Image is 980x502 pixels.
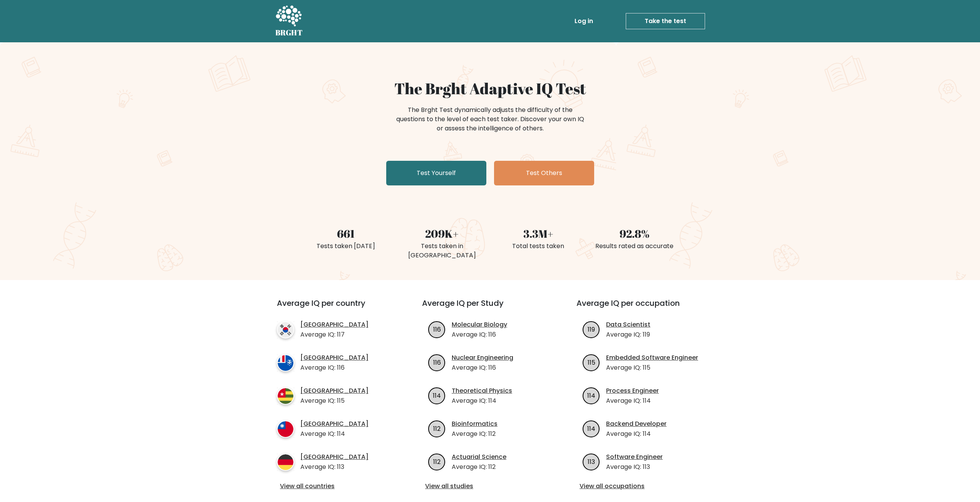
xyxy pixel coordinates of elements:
[588,325,595,334] text: 119
[302,79,678,98] h1: The Brght Adaptive IQ Test
[433,391,441,400] text: 114
[275,3,303,39] a: BRGHT
[452,396,512,405] p: Average IQ: 114
[452,429,498,439] p: Average IQ: 112
[452,386,512,395] a: Theoretical Physics
[587,391,595,400] text: 114
[452,452,506,462] a: Actuarial Science
[280,482,391,491] a: View all countries
[433,325,441,334] text: 116
[580,482,709,491] a: View all occupations
[277,299,394,317] h3: Average IQ per country
[300,452,369,462] a: [GEOGRAPHIC_DATA]
[277,420,294,438] img: country
[495,242,582,251] div: Total tests taken
[606,452,663,462] a: Software Engineer
[399,225,486,242] div: 209K+
[606,419,667,429] a: Backend Developer
[626,13,705,29] a: Take the test
[300,386,369,395] a: [GEOGRAPHIC_DATA]
[394,105,586,133] div: The Brght Test dynamically adjusts the difficulty of the questions to the level of each test take...
[494,161,594,185] a: Test Others
[452,363,513,372] p: Average IQ: 116
[277,321,294,339] img: country
[399,242,486,260] div: Tests taken in [GEOGRAPHIC_DATA]
[606,396,659,405] p: Average IQ: 114
[302,225,389,242] div: 661
[300,462,369,472] p: Average IQ: 113
[588,457,595,466] text: 113
[495,225,582,242] div: 3.3M+
[588,358,595,367] text: 115
[300,396,369,405] p: Average IQ: 115
[452,419,498,429] a: Bioinformatics
[300,320,369,329] a: [GEOGRAPHIC_DATA]
[275,28,303,37] h5: BRGHT
[277,387,294,405] img: country
[606,462,663,472] p: Average IQ: 113
[452,353,513,362] a: Nuclear Engineering
[277,354,294,372] img: country
[433,424,441,433] text: 112
[422,299,558,317] h3: Average IQ per Study
[606,353,698,362] a: Embedded Software Engineer
[606,320,650,329] a: Data Scientist
[591,242,678,251] div: Results rated as accurate
[606,429,667,439] p: Average IQ: 114
[606,330,650,339] p: Average IQ: 119
[425,482,555,491] a: View all studies
[300,363,369,372] p: Average IQ: 116
[433,358,441,367] text: 116
[300,330,369,339] p: Average IQ: 117
[576,299,712,317] h3: Average IQ per occupation
[591,225,678,242] div: 92.8%
[302,242,389,251] div: Tests taken [DATE]
[300,429,369,439] p: Average IQ: 114
[300,353,369,362] a: [GEOGRAPHIC_DATA]
[433,457,441,466] text: 112
[386,161,486,185] a: Test Yourself
[606,363,698,372] p: Average IQ: 115
[300,419,369,429] a: [GEOGRAPHIC_DATA]
[571,13,596,29] a: Log in
[452,462,506,472] p: Average IQ: 112
[587,424,595,433] text: 114
[452,330,507,339] p: Average IQ: 116
[277,454,294,471] img: country
[452,320,507,329] a: Molecular Biology
[606,386,659,395] a: Process Engineer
